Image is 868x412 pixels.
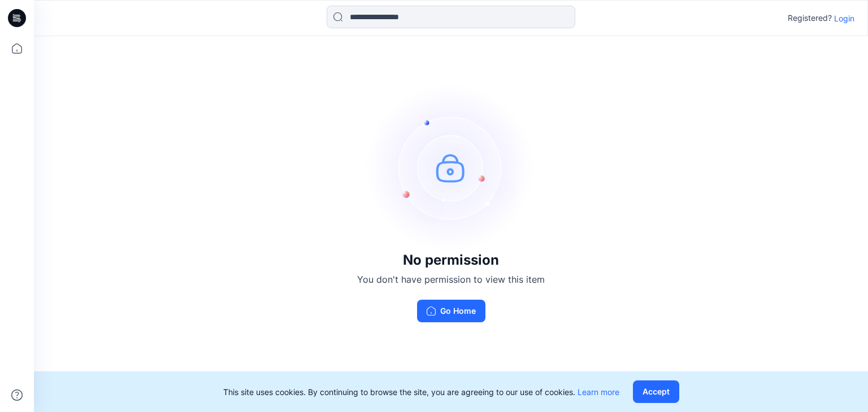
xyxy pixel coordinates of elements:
a: Learn more [578,387,619,397]
p: You don't have permission to view this item [357,273,545,286]
p: This site uses cookies. By continuing to browse the site, you are agreeing to our use of cookies. [223,386,619,398]
button: Go Home [417,300,485,322]
p: Login [834,12,854,24]
button: Accept [633,380,679,403]
h3: No permission [357,252,545,268]
img: no-perm.svg [366,83,536,252]
p: Registered? [788,11,832,25]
